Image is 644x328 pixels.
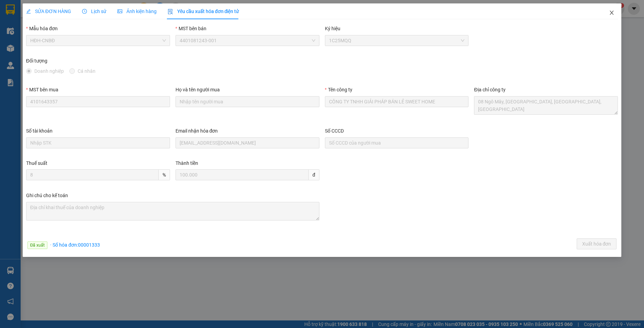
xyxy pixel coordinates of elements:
[176,160,198,166] label: Thành tiền
[309,169,319,180] span: đ
[180,35,315,46] span: 4401081243-001
[32,67,67,75] span: Doanh nghiệp
[26,9,31,14] span: edit
[176,96,319,107] input: Họ và tên người mua
[50,242,100,248] span: · Số hóa đơn: 00001333
[26,202,319,220] textarea: Ghi chú cho kế toán
[168,9,239,14] span: Yêu cầu xuất hóa đơn điện tử
[325,96,469,107] input: Tên công ty
[325,128,344,134] label: Số CCCD
[75,67,98,75] span: Cá nhân
[26,160,47,166] label: Thuế suất
[26,58,47,64] label: Đối tượng
[117,9,122,14] span: picture
[602,3,621,23] button: Close
[474,87,505,92] label: Địa chỉ công ty
[325,26,340,31] label: Ký hiệu
[82,9,106,14] span: Lịch sử
[325,87,352,92] label: Tên công ty
[176,87,220,92] label: Họ và tên người mua
[159,169,170,180] span: %
[176,128,218,134] label: Email nhận hóa đơn
[26,9,71,14] span: SỬA ĐƠN HÀNG
[26,96,170,107] input: MST bên mua
[26,87,58,92] label: MST bên mua
[26,26,58,31] label: Mẫu hóa đơn
[329,35,465,46] span: 1C25MQQ
[577,238,617,249] button: Xuất hóa đơn
[176,137,319,148] input: Email nhận hóa đơn
[609,10,614,15] span: close
[325,137,469,148] input: Số CCCD
[176,26,206,31] label: MST bên bán
[30,35,166,46] span: HĐH-CNBĐ
[474,96,618,115] textarea: Địa chỉ công ty
[27,241,48,249] span: Đã xuất
[168,9,173,14] img: icon
[117,9,157,14] span: Ảnh kiện hàng
[26,169,159,180] input: Thuế suất
[26,137,170,148] input: Số tài khoản
[82,9,87,14] span: clock-circle
[26,128,53,134] label: Số tài khoản
[26,193,68,198] label: Ghi chú cho kế toán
